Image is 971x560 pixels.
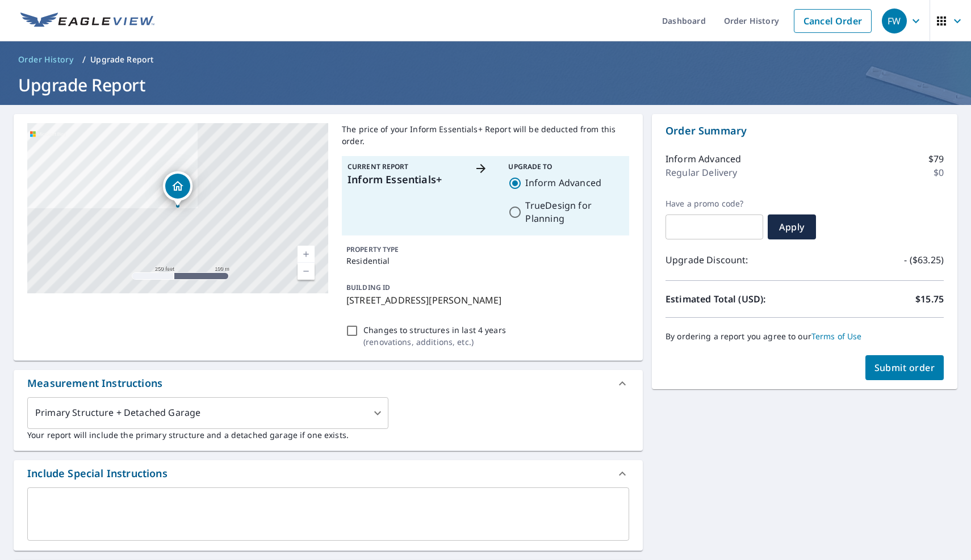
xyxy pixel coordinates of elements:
[363,324,506,336] p: Changes to structures in last 4 years
[363,336,506,348] p: ( renovations, additions, etc. )
[508,162,623,172] p: Upgrade To
[14,73,957,96] h1: Upgrade Report
[882,9,907,33] div: FW
[915,292,944,306] p: $15.75
[777,221,807,233] span: Apply
[163,171,192,207] div: Dropped pin, building 1, Residential property, 6515 Calypso Dr Orlando, FL 32809
[934,166,944,179] p: $0
[348,162,463,172] p: Current Report
[27,466,168,481] div: Include Special Instructions
[525,199,623,225] label: TrueDesign for Planning
[666,253,805,267] p: Upgrade Discount:
[18,54,73,65] span: Order History
[666,331,944,342] p: By ordering a report you agree to our
[14,50,78,69] a: Order History
[666,292,805,306] p: Estimated Total (USD):
[14,460,643,487] div: Include Special Instructions
[768,214,816,239] button: Apply
[348,172,463,187] p: Inform Essentials+
[298,246,315,263] a: Current Level 17, Zoom In
[346,245,625,255] p: PROPERTY TYPE
[14,370,643,397] div: Measurement Instructions
[666,199,763,209] label: Have a promo code?
[20,12,154,30] img: EV Logo
[666,152,741,166] p: Inform Advanced
[346,255,625,267] p: Residential
[27,429,629,441] p: Your report will include the primary structure and a detached garage if one exists.
[666,123,944,138] p: Order Summary
[346,283,390,292] p: BUILDING ID
[298,263,315,280] a: Current Level 17, Zoom Out
[525,176,601,190] label: Inform Advanced
[346,293,625,307] p: [STREET_ADDRESS][PERSON_NAME]
[27,397,388,429] div: Primary Structure + Detached Garage
[27,376,162,391] div: Measurement Instructions
[666,166,737,179] p: Regular Delivery
[14,50,957,69] nav: breadcrumb
[794,9,872,33] a: Cancel Order
[342,123,629,147] p: The price of your Inform Essentials+ Report will be deducted from this order.
[82,53,86,66] li: /
[904,253,944,267] p: - ($63.25)
[874,361,935,374] span: Submit order
[928,152,944,166] p: $79
[90,54,153,65] p: Upgrade Report
[811,331,862,342] a: Terms of Use
[865,355,944,380] button: Submit order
